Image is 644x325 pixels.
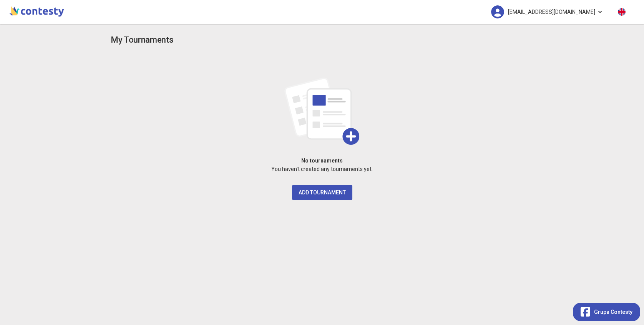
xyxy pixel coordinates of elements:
[111,33,173,47] h3: My Tournaments
[292,185,352,200] button: Add Tournament
[111,165,533,173] p: You haven't created any tournaments yet.
[594,308,632,316] span: Grupa Contesty
[508,4,595,20] span: [EMAIL_ADDRESS][DOMAIN_NAME]
[284,78,360,145] img: add
[301,158,343,164] strong: No tournaments
[111,33,173,47] app-title: competition-list.title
